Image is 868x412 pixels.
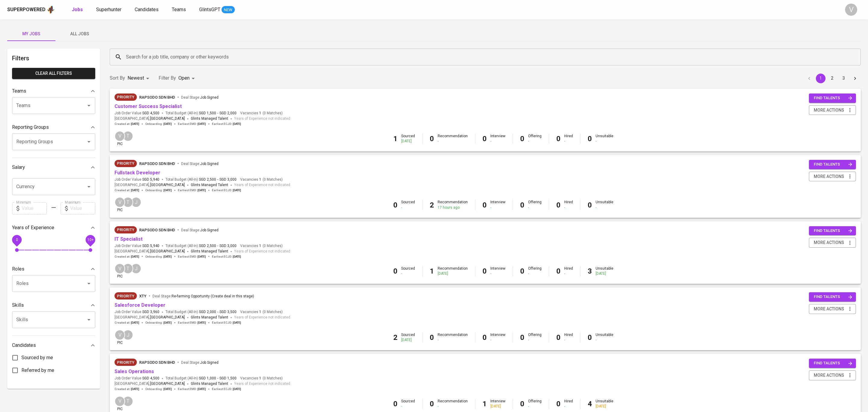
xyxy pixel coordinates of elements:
span: [GEOGRAPHIC_DATA] , [115,315,185,321]
span: [DATE] [131,321,139,325]
div: - [528,271,542,276]
b: 2 [393,333,398,342]
span: [DATE] [131,188,139,192]
div: Interview [490,399,505,409]
button: Clear All filters [12,68,95,79]
a: Sales Operations [115,369,154,374]
div: Teams [12,85,95,97]
span: SGD 1,000 [199,376,216,381]
div: V [115,263,125,274]
div: - [596,205,613,210]
span: Vacancies ( 0 Matches ) [240,111,283,116]
div: - [528,205,542,210]
button: more actions [809,105,856,115]
div: - [596,338,613,343]
span: Job Signed [200,162,219,166]
div: V [115,330,125,340]
div: Candidates [12,339,95,351]
div: pic [115,263,125,279]
span: [DATE] [233,188,241,192]
a: GlintsGPT NEW [199,6,235,14]
span: Created at : [115,122,139,126]
b: 0 [483,333,487,342]
span: SGD 5,940 [142,243,159,249]
button: Open [85,101,93,110]
span: [GEOGRAPHIC_DATA] [150,315,185,321]
span: - [217,177,218,182]
b: 0 [588,135,592,143]
button: more actions [809,238,856,248]
span: Deal Stage : [181,162,219,166]
a: Superhunter [96,6,123,14]
div: Skills [12,299,95,311]
span: SGD 2,500 [199,243,216,249]
span: - [217,243,218,249]
div: - [401,205,415,210]
p: Skills [12,302,24,309]
span: Open [178,75,190,81]
div: Offering [528,134,542,144]
span: Onboarding : [145,122,172,126]
div: - [438,139,468,144]
span: SGD 2,000 [219,111,237,116]
span: Created at : [115,255,139,259]
span: Re-farming Opportunity (Create deal in this stage) [171,294,254,298]
b: 0 [520,267,524,275]
span: [GEOGRAPHIC_DATA] [150,182,185,188]
span: Glints Managed Talent [191,116,228,121]
div: - [564,338,573,343]
span: Earliest EMD : [178,387,206,391]
div: Unsuitable [596,134,613,144]
span: [GEOGRAPHIC_DATA] , [115,182,185,188]
b: 0 [556,201,561,209]
a: Fullstack Developer [115,170,160,176]
span: Total Budget (All-In) [165,111,237,116]
div: - [490,205,505,210]
span: SGD 2,500 [199,177,216,182]
button: page 1 [816,74,826,83]
span: NEW [222,7,235,13]
div: Salary [12,161,95,173]
p: Roles [12,265,24,273]
span: SGD 2,000 [199,309,216,315]
div: pic [115,131,125,147]
div: Recommendation [438,332,468,343]
p: Years of Experience [12,224,54,231]
b: 0 [520,333,524,342]
div: pic [115,396,125,412]
div: Interview [490,134,505,144]
span: more actions [814,305,844,313]
div: 17 hours ago [438,205,468,210]
div: T [123,263,133,274]
span: Rapsodo Sdn Bhd [139,228,175,232]
span: Deal Stage : [181,360,219,365]
span: Vacancies ( 0 Matches ) [240,376,283,381]
div: Roles [12,263,95,275]
span: Earliest EMD : [178,122,206,126]
button: more actions [809,304,856,314]
span: find talents [814,95,852,102]
span: Glints Managed Talent [191,183,228,187]
span: SGD 4,500 [142,376,159,381]
a: Superpoweredapp logo [7,5,55,14]
span: [DATE] [197,255,206,259]
span: Years of Experience not indicated. [234,249,291,255]
span: xTY [139,294,146,298]
button: find talents [809,359,856,368]
input: Value [70,202,95,214]
button: find talents [809,93,856,103]
span: more actions [814,106,844,114]
span: Years of Experience not indicated. [234,116,291,122]
span: Job Order Value [115,111,159,116]
div: Hired [564,399,573,409]
div: Offering [528,200,542,210]
div: Sourced [401,332,415,343]
span: Job Signed [200,360,219,365]
span: Rapsodo Sdn Bhd [139,95,175,100]
div: Recommendation [438,399,468,409]
b: 0 [430,333,434,342]
span: Onboarding : [145,255,172,259]
button: find talents [809,226,856,236]
h6: Filters [12,53,95,63]
span: Years of Experience not indicated. [234,182,291,188]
